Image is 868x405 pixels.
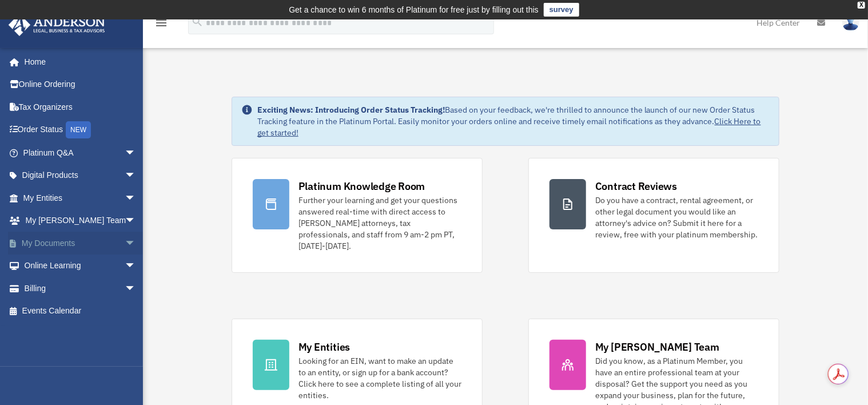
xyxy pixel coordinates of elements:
[5,14,109,36] img: Anderson Advisors Platinum Portal
[125,277,148,300] span: arrow_drop_down
[8,232,153,255] a: My Documentsarrow_drop_down
[298,340,350,354] div: My Entities
[8,96,153,118] a: Tax Organizers
[257,116,761,138] a: Click Here to get started!
[595,340,719,354] div: My [PERSON_NAME] Team
[8,209,153,232] a: My [PERSON_NAME] Teamarrow_drop_down
[232,158,483,273] a: Platinum Knowledge Room Further your learning and get your questions answered real-time with dire...
[298,355,461,401] div: Looking for an EIN, want to make an update to an entity, or sign up for a bank account? Click her...
[595,194,758,240] div: Do you have a contract, rental agreement, or other legal document you would like an attorney's ad...
[289,3,539,17] div: Get a chance to win 6 months of Platinum for free just by filling out this
[154,16,168,30] i: menu
[595,179,677,193] div: Contract Reviews
[544,3,579,17] a: survey
[8,118,153,142] a: Order StatusNEW
[125,232,148,255] span: arrow_drop_down
[528,158,779,273] a: Contract Reviews Do you have a contract, rental agreement, or other legal document you would like...
[66,121,91,138] div: NEW
[298,194,461,252] div: Further your learning and get your questions answered real-time with direct access to [PERSON_NAM...
[8,186,153,209] a: My Entitiesarrow_drop_down
[8,164,153,187] a: Digital Productsarrow_drop_down
[842,14,859,31] img: User Pic
[191,15,204,28] i: search
[298,179,425,193] div: Platinum Knowledge Room
[257,104,770,138] div: Based on your feedback, we're thrilled to announce the launch of our new Order Status Tracking fe...
[8,255,153,277] a: Online Learningarrow_drop_down
[257,105,445,115] strong: Exciting News: Introducing Order Status Tracking!
[8,277,153,300] a: Billingarrow_drop_down
[8,73,153,96] a: Online Ordering
[125,209,148,233] span: arrow_drop_down
[8,50,148,73] a: Home
[125,255,148,278] span: arrow_drop_down
[125,141,148,165] span: arrow_drop_down
[8,141,153,164] a: Platinum Q&Aarrow_drop_down
[8,300,153,323] a: Events Calendar
[125,186,148,210] span: arrow_drop_down
[154,20,168,30] a: menu
[125,164,148,188] span: arrow_drop_down
[858,2,865,9] div: close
